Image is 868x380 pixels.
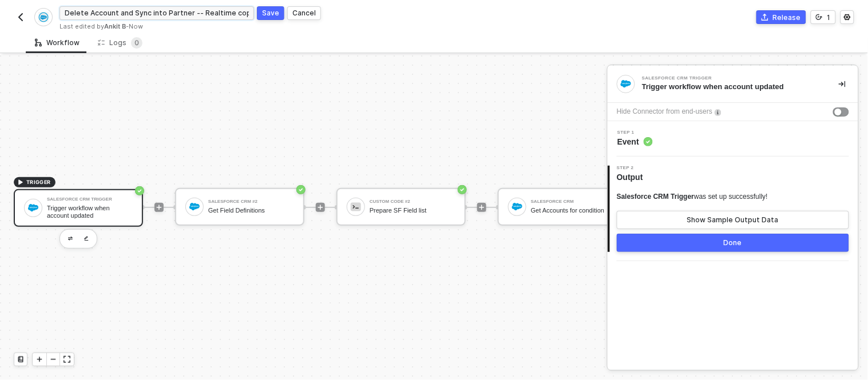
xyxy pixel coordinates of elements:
button: Release [756,10,806,24]
div: Salesforce CRM [531,199,617,204]
span: icon-versioning [816,14,823,21]
div: Get Field Definitions [208,207,294,214]
button: edit-cred [64,232,77,246]
img: edit-cred [84,236,89,241]
div: Last edited by - Now [60,22,433,31]
img: icon [351,202,361,212]
input: Please enter a title [60,6,254,20]
div: Custom Code #2 [370,199,455,204]
span: icon-collapse-right [839,81,846,87]
span: Ankit B [104,22,126,30]
button: Cancel [287,6,321,20]
div: Salesforce CRM Trigger [642,76,814,81]
button: 1 [811,10,836,24]
div: Trigger workflow when account updated [47,205,133,219]
div: Release [773,13,801,22]
div: Cancel [292,8,316,18]
span: Event [617,136,653,147]
span: icon-play [17,179,24,186]
img: icon-info [715,109,722,116]
span: icon-play [478,204,485,211]
img: icon [28,203,38,213]
img: icon [512,202,522,212]
span: icon-play [36,356,43,363]
span: Step 1 [617,130,653,135]
img: integration-icon [38,12,48,22]
span: icon-success-page [135,186,144,195]
sup: 0 [131,37,142,49]
span: Output [617,171,648,183]
button: edit-cred [80,232,93,246]
span: icon-play [317,204,324,211]
div: Get Accounts for condition [531,207,617,214]
img: icon [189,202,200,212]
div: Show Sample Output Data [687,215,779,225]
div: Workflow [35,38,80,47]
div: Hide Connector from end-users [617,106,712,117]
img: integration-icon [621,79,631,89]
div: Logs [98,37,142,49]
div: Save [262,8,279,18]
div: 1 [827,13,831,22]
div: Prepare SF Field list [370,207,455,214]
span: icon-expand [64,356,70,363]
button: Save [257,6,284,20]
span: icon-play [156,204,162,211]
span: icon-settings [844,14,851,21]
div: Done [724,238,742,247]
span: icon-success-page [458,185,467,194]
span: Step 2 [617,166,648,170]
span: icon-success-page [296,185,306,194]
button: back [14,10,27,24]
div: Trigger workflow when account updated [642,82,821,92]
img: back [16,13,25,22]
div: Step 2Output Salesforce CRM Triggerwas set up successfully!Show Sample Output DataDone [608,166,858,252]
span: TRIGGER [26,178,51,187]
img: edit-cred [68,237,73,241]
button: Done [617,234,849,252]
span: Salesforce CRM Trigger [617,193,694,201]
button: Show Sample Output Data [617,211,849,229]
div: Step 1Event [608,130,858,147]
div: Salesforce CRM #2 [208,199,294,204]
div: was set up successfully! [617,192,768,202]
div: Salesforce CRM Trigger [47,197,133,202]
span: icon-commerce [762,14,768,21]
span: icon-minus [50,356,57,363]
